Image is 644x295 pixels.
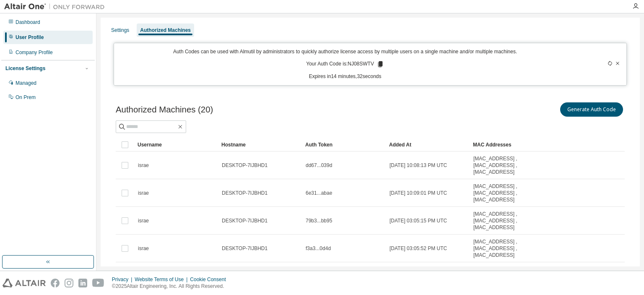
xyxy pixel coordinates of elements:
[389,138,466,151] div: Added At
[390,245,447,252] span: [DATE] 03:05:52 PM UTC
[135,276,190,283] div: Website Terms of Use
[473,266,532,286] span: [MAC_ADDRESS] , [MAC_ADDRESS] , [MAC_ADDRESS]
[112,283,231,290] p: © 2025 Altair Engineering, Inc. All Rights Reserved.
[16,19,40,26] div: Dashboard
[222,162,267,169] span: DESKTOP-7IJBHD1
[51,279,60,287] img: facebook.svg
[473,183,532,203] span: [MAC_ADDRESS] , [MAC_ADDRESS] , [MAC_ADDRESS]
[138,138,215,151] div: Username
[390,217,447,224] span: [DATE] 03:05:15 PM UTC
[16,49,53,56] div: Company Profile
[65,279,73,287] img: instagram.svg
[306,217,332,224] span: 79b3...bb95
[111,27,129,34] div: Settings
[5,65,45,72] div: License Settings
[190,276,231,283] div: Cookie Consent
[222,245,267,252] span: DESKTOP-7IJBHD1
[119,73,571,80] p: Expires in 14 minutes, 32 seconds
[78,279,87,287] img: linkedin.svg
[16,34,44,41] div: User Profile
[222,190,267,196] span: DESKTOP-7IJBHD1
[4,3,109,11] img: Altair One
[140,27,191,34] div: Authorized Machines
[473,211,532,231] span: [MAC_ADDRESS] , [MAC_ADDRESS] , [MAC_ADDRESS]
[222,217,267,224] span: DESKTOP-7IJBHD1
[390,190,447,196] span: [DATE] 10:09:01 PM UTC
[138,162,149,169] span: israe
[560,102,623,117] button: Generate Auth Code
[3,279,46,287] img: altair_logo.svg
[92,279,104,287] img: youtube.svg
[138,217,149,224] span: israe
[473,238,532,258] span: [MAC_ADDRESS] , [MAC_ADDRESS] , [MAC_ADDRESS]
[112,276,135,283] div: Privacy
[306,190,332,196] span: 6e31...abae
[390,162,447,169] span: [DATE] 10:08:13 PM UTC
[16,94,36,101] div: On Prem
[306,245,331,252] span: f3a3...0d4d
[116,105,213,115] span: Authorized Machines (20)
[306,60,384,68] p: Your Auth Code is: NJ08SWTV
[305,138,382,151] div: Auth Token
[119,48,571,55] p: Auth Codes can be used with Almutil by administrators to quickly authorize license access by mult...
[16,80,36,86] div: Managed
[473,138,532,151] div: MAC Addresses
[221,138,299,151] div: Hostname
[138,190,149,196] span: israe
[473,155,532,175] span: [MAC_ADDRESS] , [MAC_ADDRESS] , [MAC_ADDRESS]
[306,162,332,169] span: dd67...039d
[138,245,149,252] span: israe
